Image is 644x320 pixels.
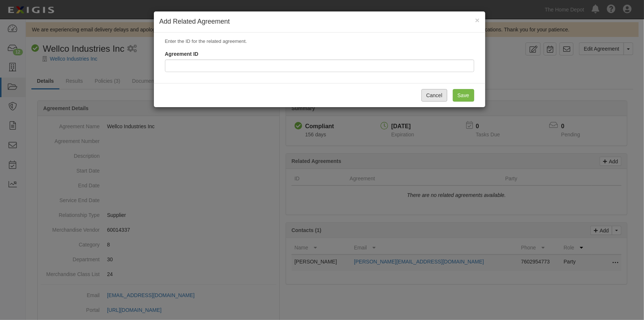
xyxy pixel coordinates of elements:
div: Enter the ID for the related agreement. [165,38,474,45]
span: × [475,16,479,24]
input: Save [453,89,474,102]
button: Close [475,16,479,24]
button: Cancel [421,89,447,102]
label: Agreement ID [165,50,199,58]
h4: Add Related Agreement [159,17,480,27]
